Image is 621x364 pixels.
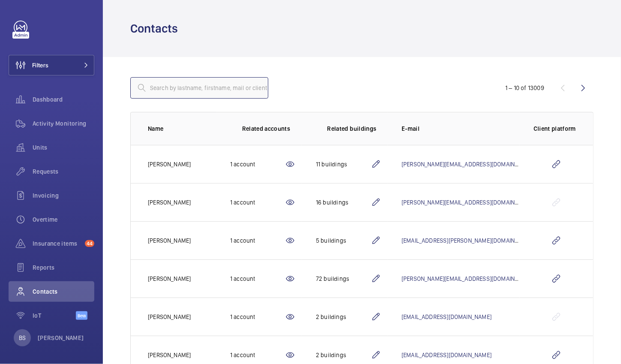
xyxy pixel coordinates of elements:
p: [PERSON_NAME] [148,274,191,283]
p: [PERSON_NAME] [148,160,191,168]
div: 11 buildings [316,160,371,168]
p: [PERSON_NAME] [148,198,191,207]
span: 44 [85,240,94,247]
a: [EMAIL_ADDRESS][PERSON_NAME][DOMAIN_NAME] [402,237,534,244]
span: Overtime [33,215,94,224]
p: Related buildings [327,124,377,133]
span: Contacts [33,287,94,296]
span: Invoicing [33,191,94,200]
a: [EMAIL_ADDRESS][DOMAIN_NAME] [402,313,492,320]
div: 1 account [230,351,285,359]
a: [PERSON_NAME][EMAIL_ADDRESS][DOMAIN_NAME] [402,199,534,206]
span: IoT [33,311,76,320]
p: Related accounts [242,124,291,133]
button: Filters [9,55,94,75]
div: 5 buildings [316,236,371,245]
span: Beta [76,311,87,320]
span: Requests [33,167,94,176]
h1: Contacts [130,21,183,36]
span: Dashboard [33,95,94,104]
span: Insurance items [33,239,81,248]
span: Filters [32,61,48,69]
a: [PERSON_NAME][EMAIL_ADDRESS][DOMAIN_NAME] [402,275,534,282]
p: [PERSON_NAME] [148,236,191,245]
div: 1 account [230,160,285,168]
div: 72 buildings [316,274,371,283]
span: Activity Monitoring [33,119,94,128]
div: 1 – 10 of 13009 [505,84,544,92]
a: [PERSON_NAME][EMAIL_ADDRESS][DOMAIN_NAME] [402,161,534,168]
p: Client platform [534,124,576,133]
p: Name [148,124,216,133]
div: 1 account [230,274,285,283]
a: [EMAIL_ADDRESS][DOMAIN_NAME] [402,352,492,358]
p: [PERSON_NAME] [148,313,191,321]
p: E-mail [402,124,520,133]
p: BS [19,334,26,342]
span: Units [33,143,94,152]
p: [PERSON_NAME] [148,351,191,359]
div: 1 account [230,236,285,245]
div: 1 account [230,198,285,207]
div: 2 buildings [316,313,371,321]
input: Search by lastname, firstname, mail or client [130,77,268,99]
span: Reports [33,263,94,272]
p: [PERSON_NAME] [38,334,84,342]
div: 2 buildings [316,351,371,359]
div: 1 account [230,313,285,321]
div: 16 buildings [316,198,371,207]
